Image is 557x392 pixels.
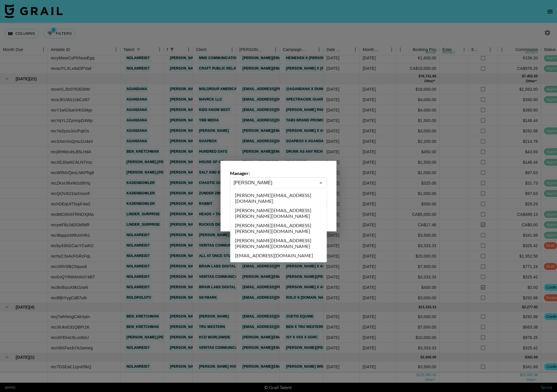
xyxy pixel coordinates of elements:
[230,221,327,236] li: [PERSON_NAME][EMAIL_ADDRESS][PERSON_NAME][DOMAIN_NAME]
[230,170,327,176] label: Manager:
[230,251,327,260] li: [EMAIL_ADDRESS][DOMAIN_NAME]
[317,179,325,187] button: Close
[230,191,327,206] li: [PERSON_NAME][EMAIL_ADDRESS][DOMAIN_NAME]
[230,236,327,251] li: [PERSON_NAME][EMAIL_ADDRESS][PERSON_NAME][DOMAIN_NAME]
[230,206,327,221] li: [PERSON_NAME][EMAIL_ADDRESS][PERSON_NAME][DOMAIN_NAME]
